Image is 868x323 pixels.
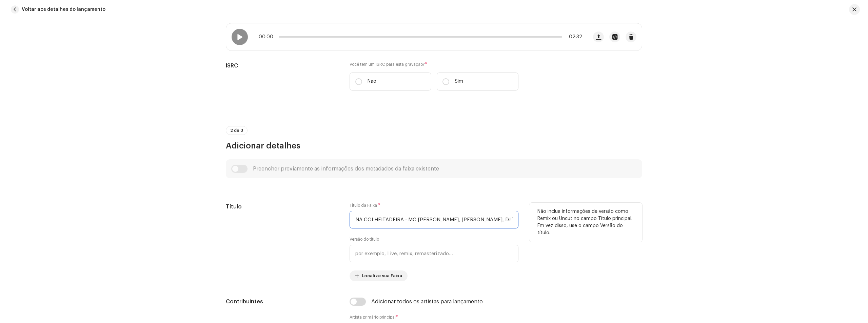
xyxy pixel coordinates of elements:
button: Localize sua Faixa [350,270,408,281]
span: 2 de 3 [230,128,243,133]
input: Insira o nome da faixa [350,211,518,228]
label: Versão do título [350,237,379,242]
span: 00:00 [259,34,276,40]
p: Não inclua informações de versão como Remix ou Uncut no campo Título principal. Em vez disso, use... [537,208,634,237]
span: 02:32 [565,34,582,40]
input: por exemplo, Live, remix, remasterizado... [350,245,518,262]
h5: ISRC [226,62,339,70]
label: Você tem um ISRC para esta gravação? [350,62,518,67]
span: Localize sua Faixa [362,269,402,283]
p: Sim [455,78,463,85]
p: Não [368,78,376,85]
h3: Adicionar detalhes [226,140,642,151]
label: Título da Faixa [350,203,380,208]
h5: Título [226,203,339,211]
